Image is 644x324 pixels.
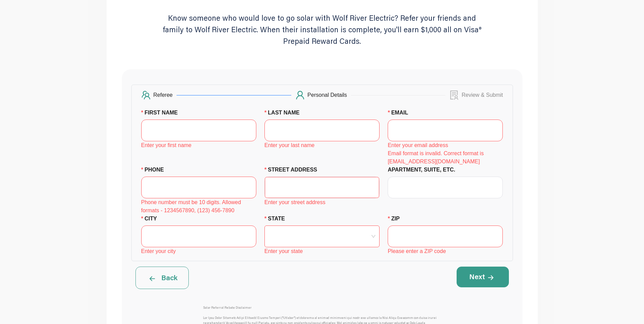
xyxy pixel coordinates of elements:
[141,120,256,141] input: FIRST NAME
[462,90,503,100] div: Review & Submit
[141,166,169,174] label: PHONE
[141,141,256,149] div: Enter your first name
[388,149,503,166] div: Email format is invalid. Correct format is [EMAIL_ADDRESS][DOMAIN_NAME]
[141,215,162,223] label: CITY
[388,109,413,117] label: EMAIL
[388,215,405,223] label: ZIP
[449,90,459,100] span: solution
[388,141,503,149] div: Enter your email address
[264,120,380,141] input: LAST NAME
[388,166,460,174] label: Apartment, Suite, etc.
[457,267,509,287] button: Next
[388,226,503,247] input: ZIP
[162,12,482,47] p: Know someone who would love to go solar with Wolf River Electric? Refer your friends and family t...
[264,109,305,117] label: LAST NAME
[308,90,351,100] div: Personal Details
[295,90,305,100] span: user
[141,109,183,117] label: FIRST NAME
[141,247,256,255] div: Enter your city
[264,215,290,223] label: STATE
[388,177,503,198] input: Apartment, Suite, etc.
[153,90,177,100] div: Referee
[203,303,441,313] div: Solar Referral Rebate Disclaimer
[135,267,189,289] button: Back
[141,177,256,198] input: PHONE
[388,120,503,141] input: EMAIL
[141,198,256,215] div: Phone number must be 10 digits. Allowed formats - 1234567890, (123) 456-7890
[388,247,503,255] div: Please enter a ZIP code
[141,226,256,247] input: CITY
[264,141,380,149] div: Enter your last name
[264,247,380,255] div: Enter your state
[264,166,323,174] label: STREET ADDRESS
[269,226,375,247] input: STATE
[269,177,375,198] input: STREET ADDRESS
[141,90,151,100] span: team
[264,198,380,206] div: Enter your street address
